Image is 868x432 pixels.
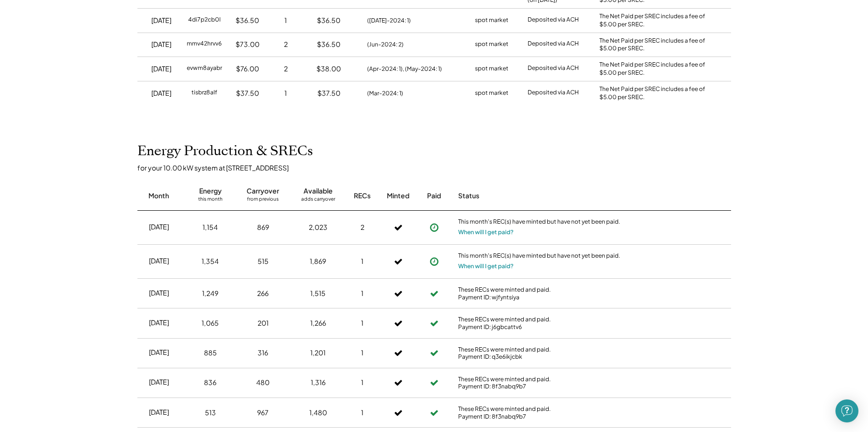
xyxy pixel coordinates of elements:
div: spot market [475,16,508,25]
div: 2 [284,64,288,74]
div: Deposited via ACH [528,16,579,25]
div: Open Intercom Messenger [835,399,858,422]
div: 266 [257,289,269,298]
div: for your 10.00 kW system at [STREET_ADDRESS] [137,163,741,172]
div: 1,266 [310,318,326,328]
h2: Energy Production & SRECs [137,143,313,159]
div: These RECs were minted and paid. Payment ID: j6gbcattv6 [458,316,621,330]
div: 515 [258,257,269,266]
div: 885 [204,348,217,358]
div: 1,154 [203,223,218,232]
button: Payment approved, but not yet initiated. [427,220,441,235]
div: [DATE] [151,40,171,49]
div: $76.00 [236,64,259,74]
div: (Jun-2024: 2) [367,40,404,49]
div: [DATE] [149,288,169,298]
div: [DATE] [149,377,169,387]
div: These RECs were minted and paid. Payment ID: wjfyntsiya [458,286,621,301]
div: $37.50 [317,89,340,98]
div: RECs [354,191,371,201]
div: [DATE] [149,222,169,232]
div: $36.50 [317,16,340,25]
div: tisbrz8alf [192,89,217,98]
div: 1 [361,318,363,328]
div: Status [458,191,621,201]
div: spot market [475,64,508,74]
div: This month's REC(s) have minted but have not yet been paid. [458,218,621,227]
div: adds carryover [301,196,335,205]
div: 2 [361,223,364,232]
div: 1 [361,408,363,418]
button: Payment approved, but not yet initiated. [427,254,441,269]
div: The Net Paid per SREC includes a fee of $5.00 per SREC. [599,61,710,77]
div: 1 [361,289,363,298]
div: Carryover [247,186,279,196]
div: evwm8ayabr [187,64,222,74]
div: mmv42hrvv6 [187,40,222,49]
div: 4di7p2cb0l [188,16,221,25]
div: Available [304,186,333,196]
div: 1 [284,16,287,25]
div: Deposited via ACH [528,64,579,74]
div: ([DATE]-2024: 1) [367,16,411,25]
div: Month [148,191,169,201]
div: These RECs were minted and paid. Payment ID: 8f3nabq9b7 [458,375,621,390]
div: The Net Paid per SREC includes a fee of $5.00 per SREC. [599,37,710,53]
div: 1,354 [202,257,219,266]
div: 1 [284,89,287,98]
div: 1 [361,348,363,358]
div: 2 [284,40,288,49]
div: 1,515 [310,289,326,298]
div: [DATE] [151,16,171,25]
div: 513 [205,408,216,418]
div: This month's REC(s) have minted but have not yet been paid. [458,252,621,261]
div: [DATE] [149,318,169,328]
div: 316 [258,348,268,358]
button: When will I get paid? [458,227,514,237]
div: 1,316 [311,378,326,387]
div: Deposited via ACH [528,89,579,98]
div: $73.00 [236,40,259,49]
div: 1 [361,378,363,387]
div: 1,249 [202,289,218,298]
div: [DATE] [149,408,169,417]
div: The Net Paid per SREC includes a fee of $5.00 per SREC. [599,85,710,102]
div: spot market [475,40,508,49]
div: 1,065 [202,318,219,328]
button: When will I get paid? [458,261,514,271]
div: $38.00 [316,64,341,74]
div: $36.50 [236,16,259,25]
div: (Mar-2024: 1) [367,89,403,98]
div: $36.50 [317,40,340,49]
div: The Net Paid per SREC includes a fee of $5.00 per SREC. [599,12,710,29]
div: (Apr-2024: 1), (May-2024: 1) [367,65,442,73]
div: [DATE] [151,64,171,74]
div: 1,480 [309,408,327,418]
div: 869 [257,223,269,232]
div: 1,201 [310,348,326,358]
div: Paid [427,191,441,201]
div: These RECs were minted and paid. Payment ID: 8f3nabq9b7 [458,405,621,420]
div: [DATE] [149,348,169,357]
div: 201 [258,318,269,328]
div: [DATE] [149,256,169,266]
div: 967 [257,408,269,418]
div: 2,023 [309,223,327,232]
div: Minted [387,191,409,201]
div: These RECs were minted and paid. Payment ID: q3e6ikjcbk [458,346,621,361]
div: $37.50 [236,89,259,98]
div: 836 [204,378,216,387]
div: [DATE] [151,89,171,98]
div: this month [198,196,223,205]
div: Energy [199,186,222,196]
div: 1 [361,257,363,266]
div: 480 [256,378,270,387]
div: 1,869 [310,257,326,266]
div: from previous [247,196,279,205]
div: spot market [475,89,508,98]
div: Deposited via ACH [528,40,579,49]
